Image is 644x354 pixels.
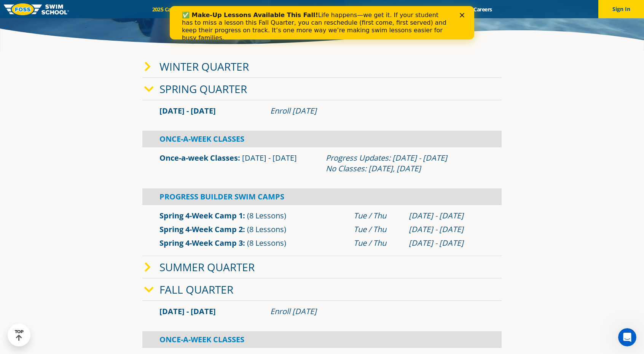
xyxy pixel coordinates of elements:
div: Progress Builder Swim Camps [142,188,502,205]
a: Fall Quarter [159,282,233,297]
div: [DATE] - [DATE] [409,210,485,221]
div: Tue / Thu [354,224,402,235]
a: Once-a-week Classes [159,153,238,163]
span: (8 Lessons) [247,238,286,248]
div: Once-A-Week Classes [142,331,502,348]
a: Winter Quarter [159,59,249,74]
div: Progress Updates: [DATE] - [DATE] No Classes: [DATE], [DATE] [326,153,485,174]
a: Spring 4-Week Camp 2 [159,224,243,234]
div: Tue / Thu [354,210,402,221]
span: [DATE] - [DATE] [159,106,216,116]
span: [DATE] - [DATE] [159,306,216,316]
a: Spring Quarter [159,82,247,96]
iframe: Intercom live chat [618,328,636,346]
span: (8 Lessons) [247,224,286,234]
span: [DATE] - [DATE] [242,153,297,163]
div: Once-A-Week Classes [142,131,502,147]
span: (8 Lessons) [247,210,286,221]
div: TOP [15,329,24,341]
a: Schools [193,6,225,13]
a: Summer Quarter [159,260,255,274]
a: Swim Path® Program [225,6,292,13]
a: About [PERSON_NAME] [292,6,363,13]
div: Tue / Thu [354,238,402,248]
div: [DATE] - [DATE] [409,238,485,248]
a: Spring 4-Week Camp 3 [159,238,243,248]
div: [DATE] - [DATE] [409,224,485,235]
b: ✅ Make-Up Lessons Available This Fall! [12,5,148,13]
a: Spring 4-Week Camp 1 [159,210,243,221]
a: Blog [443,6,467,13]
div: Enroll [DATE] [270,106,485,116]
div: Close [290,7,298,11]
div: Enroll [DATE] [270,306,485,317]
a: 2025 Calendar [145,6,193,13]
img: FOSS Swim School Logo [4,3,69,15]
iframe: Intercom live chat banner [170,6,474,40]
a: Careers [467,6,499,13]
div: Life happens—we get it. If your student has to miss a lesson this Fall Quarter, you can reschedul... [12,5,280,36]
a: Swim Like [PERSON_NAME] [362,6,443,13]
